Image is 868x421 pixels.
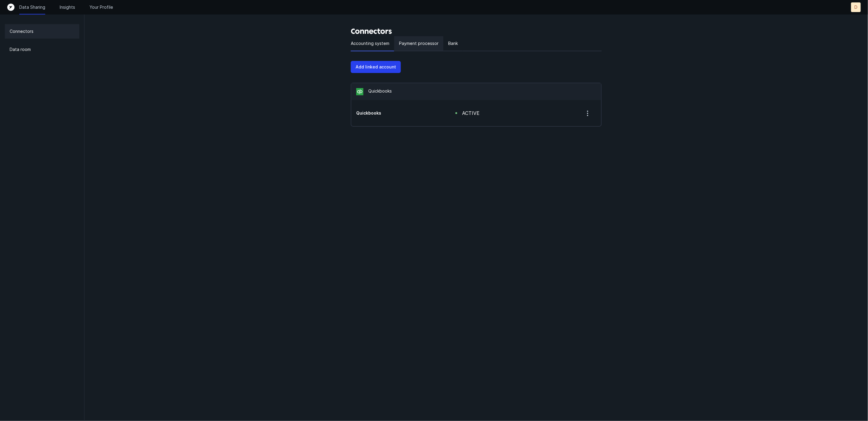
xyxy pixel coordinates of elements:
[351,40,389,47] p: Accounting system
[851,2,861,12] button: D
[854,4,857,10] p: D
[60,4,75,10] a: Insights
[351,61,401,73] button: Add linked account
[399,40,439,47] p: Payment processor
[10,28,33,35] p: Connectors
[5,24,79,39] a: Connectors
[356,110,436,116] h5: Quickbooks
[10,46,31,53] p: Data room
[351,27,602,36] h3: Connectors
[5,42,79,57] a: Data room
[356,63,396,71] p: Add linked account
[90,4,113,10] a: Your Profile
[356,110,436,116] div: account ending
[368,88,392,95] p: Quickbooks
[462,109,480,117] div: active
[448,40,458,47] p: Bank
[19,4,45,10] a: Data Sharing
